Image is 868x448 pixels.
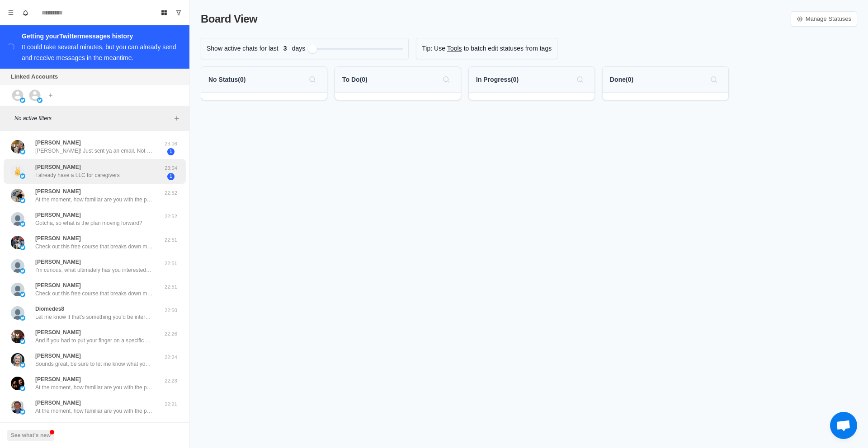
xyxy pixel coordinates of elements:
p: [PERSON_NAME] [35,352,81,360]
p: 23:04 [160,164,182,172]
img: picture [11,330,24,343]
p: days [292,44,306,53]
img: picture [20,339,25,344]
img: picture [11,283,24,296]
p: 22:26 [160,330,182,338]
img: picture [20,221,25,227]
p: [PERSON_NAME] [35,399,81,407]
button: Menu [4,5,18,20]
p: 22:24 [160,354,182,361]
p: Let me know if that’s something you’d be interested in and I can set you up on a call with my con... [35,313,153,321]
img: picture [11,212,24,226]
img: picture [20,315,25,321]
p: 22:50 [160,307,182,314]
img: picture [11,306,24,320]
p: Done ( 0 ) [610,75,633,84]
img: picture [20,292,25,297]
button: Search [439,72,453,87]
img: picture [20,245,25,250]
p: 22:51 [160,236,182,244]
img: picture [11,353,24,367]
p: [PERSON_NAME] [35,281,81,289]
p: 22:51 [160,283,182,291]
img: picture [11,236,24,249]
p: Diomedes8 [35,305,64,313]
p: And if you had to put your finger on a specific part of the process that’s holding you back from ... [35,336,153,345]
p: [PERSON_NAME] [35,163,81,171]
img: picture [11,164,24,178]
span: 3 [278,44,292,53]
p: Sounds great, be sure to let me know what you think! [35,360,153,368]
p: 22:52 [160,213,182,220]
img: picture [37,98,42,103]
button: Search [573,72,587,87]
img: picture [20,268,25,274]
button: Notifications [18,5,33,20]
p: [PERSON_NAME] [35,211,81,219]
p: I already have a LLC for caregivers [35,171,120,179]
p: Gotcha, so what is the plan moving forward? [35,219,142,227]
button: Board View [157,5,171,20]
p: No active filters [14,114,171,122]
p: [PERSON_NAME] [35,258,81,266]
p: 23:06 [160,140,182,148]
span: 1 [167,173,175,180]
button: See what's new [7,430,54,441]
p: In Progress ( 0 ) [476,75,519,84]
a: Manage Statuses [791,11,857,27]
span: 1 [167,148,175,155]
div: It could take several minutes, but you can already send and receive messages in the meantime. [22,43,176,61]
p: [PERSON_NAME] [35,139,81,147]
img: picture [11,189,24,202]
img: picture [20,173,25,179]
p: At the moment, how familiar are you with the process of buying a business? [35,196,153,204]
p: [PERSON_NAME] [35,187,81,196]
a: Open chat [830,412,857,439]
p: [PERSON_NAME] [35,375,81,383]
button: Add account [45,90,56,101]
p: Linked Accounts [11,72,58,81]
button: Search [707,72,721,87]
p: 22:21 [160,401,182,408]
button: Search [305,72,320,87]
p: [PERSON_NAME] [35,234,81,243]
button: Show unread conversations [171,5,186,20]
p: To Do ( 0 ) [342,75,368,84]
img: picture [11,259,24,273]
img: picture [20,198,25,203]
img: picture [20,409,25,415]
p: I'm curious, what ultimately has you interested in acquiring a cash-flowing business? [35,266,153,274]
p: Board View [201,11,257,27]
div: Filter by activity days [308,44,317,53]
a: Tools [447,44,462,53]
p: [PERSON_NAME] [35,328,81,336]
p: 22:51 [160,260,182,267]
img: picture [20,386,25,391]
p: Check out this free course that breaks down my full strategy for acquiring a business: [URL][DOMA... [35,289,153,298]
p: 22:52 [160,189,182,197]
p: Show active chats for last [207,44,278,53]
p: [PERSON_NAME]! Just sent ya an email. Not sure if you remember me from our conversations in the p... [35,147,153,155]
img: picture [20,149,25,154]
p: At the moment, how familiar are you with the process of buying a business? [35,383,153,392]
div: Getting your Twitter messages history [22,31,179,42]
img: picture [20,362,25,368]
img: picture [11,140,24,154]
img: picture [11,400,24,414]
p: to batch edit statuses from tags [464,44,552,53]
img: picture [11,377,24,390]
p: 22:23 [160,377,182,385]
p: No Status ( 0 ) [208,75,245,84]
p: At the moment, how familiar are you with the process of buying a business? [35,407,153,415]
img: picture [20,98,25,103]
p: Check out this free course that breaks down my full strategy for acquiring a business: [URL][DOMA... [35,243,153,251]
button: Add filters [171,113,182,124]
p: Tip: Use [422,44,445,53]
